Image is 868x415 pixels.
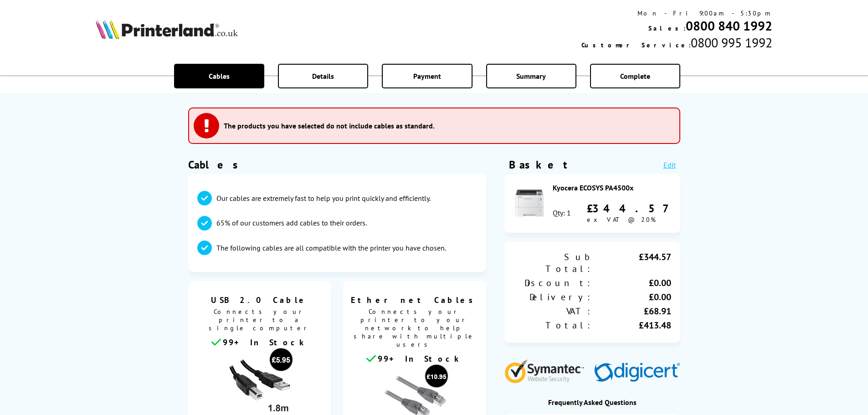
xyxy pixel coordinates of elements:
div: £344.57 [587,201,671,215]
div: £0.00 [592,277,671,289]
span: ex VAT @ 20% [587,215,656,224]
img: Kyocera ECOSYS PA4500x [514,187,545,219]
img: Printerland Logo [96,19,238,39]
a: Edit [663,160,676,169]
div: £0.00 [592,291,671,303]
a: 0800 840 1992 [686,17,772,34]
img: Digicert [594,363,680,383]
span: Cables [209,72,230,81]
div: £344.57 [592,251,671,275]
span: Sales: [648,24,686,32]
div: Kyocera ECOSYS PA4500x [553,183,671,192]
p: 65% of our customers add cables to their orders. [216,218,367,228]
h3: The products you have selected do not include cables as standard. [224,121,435,130]
div: Basket [509,158,568,172]
span: Customer Service: [581,41,691,49]
span: Connects your printer to a single computer [193,305,327,337]
p: Our cables are extremely fast to help you print quickly and efficiently. [216,193,431,203]
div: Frequently Asked Questions [504,398,680,407]
span: 0800 995 1992 [691,34,772,51]
div: Qty: 1 [553,208,571,217]
span: 99+ In Stock [223,337,308,348]
div: Total: [514,319,592,331]
div: Discount: [514,277,592,289]
span: 99+ In Stock [378,354,462,364]
p: The following cables are all compatible with the printer you have chosen. [216,243,446,253]
span: Connects your printer to your network to help share with multiple users [348,305,482,353]
span: Payment [413,72,441,81]
img: Symantec Website Security [504,357,591,383]
h1: Cables [188,158,486,172]
span: Summary [516,72,546,81]
span: Ethernet Cables [350,295,479,305]
span: Details [312,72,334,81]
div: Delivery: [514,291,592,303]
div: £68.91 [592,305,671,317]
div: Sub Total: [514,251,592,275]
span: USB 2.0 Cable [195,295,324,305]
div: Mon - Fri 9:00am - 5:30pm [581,9,772,17]
span: Complete [620,72,650,81]
div: VAT: [514,305,592,317]
div: £413.48 [592,319,671,331]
